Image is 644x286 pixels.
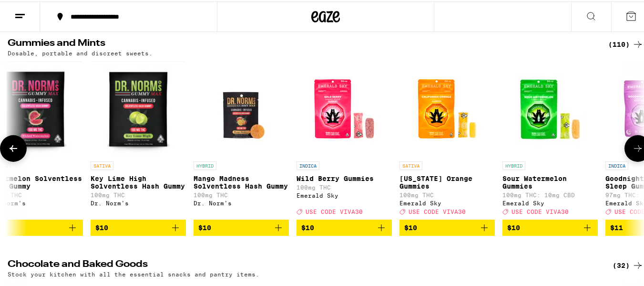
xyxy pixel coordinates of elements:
[502,191,598,197] p: 100mg THC: 10mg CBD
[502,160,525,169] p: HYBRID
[502,199,598,205] div: Emerald Sky
[91,173,186,189] p: Key Lime High Solventless Hash Gummy
[613,258,644,270] a: (32)
[610,222,623,230] span: $11
[91,60,186,218] a: Open page for Key Lime High Solventless Hash Gummy from Dr. Norm's
[399,199,495,205] div: Emerald Sky
[91,191,186,197] p: 100mg THC
[502,60,598,218] a: Open page for Sour Watermelon Gummies from Emerald Sky
[194,60,289,218] a: Open page for Mango Madness Solventless Hash Gummy from Dr. Norm's
[194,218,289,234] button: Add to bag
[399,60,495,155] img: Emerald Sky - California Orange Gummies
[8,49,153,55] p: Dosable, portable and discreet sweets.
[296,191,392,197] div: Emerald Sky
[502,60,598,155] img: Emerald Sky - Sour Watermelon Gummies
[296,218,392,234] button: Add to bag
[91,160,113,169] p: SATIVA
[6,7,69,14] span: Hi. Need any help?
[404,222,417,230] span: $10
[194,60,289,155] img: Dr. Norm's - Mango Madness Solventless Hash Gummy
[608,37,644,49] a: (110)
[296,60,392,155] img: Emerald Sky - Wild Berry Gummies
[8,270,259,276] p: Stock your kitchen with all the essential snacks and pantry items.
[399,218,495,234] button: Add to bag
[399,173,495,189] p: [US_STATE] Orange Gummies
[605,160,628,169] p: INDICA
[399,160,422,169] p: SATIVA
[306,207,363,213] span: USE CODE VIVA30
[194,199,289,205] div: Dr. Norm's
[194,160,216,169] p: HYBRID
[296,173,392,181] p: Wild Berry Gummies
[92,60,184,155] img: Dr. Norm's - Key Lime High Solventless Hash Gummy
[502,173,598,189] p: Sour Watermelon Gummies
[8,258,597,270] h2: Chocolate and Baked Goods
[194,191,289,197] p: 100mg THC
[198,222,211,230] span: $10
[511,207,569,213] span: USE CODE VIVA30
[409,207,466,213] span: USE CODE VIVA30
[301,222,314,230] span: $10
[296,183,392,189] p: 100mg THC
[91,199,186,205] div: Dr. Norm's
[91,218,186,234] button: Add to bag
[502,218,598,234] button: Add to bag
[8,37,597,49] h2: Gummies and Mints
[194,173,289,189] p: Mango Madness Solventless Hash Gummy
[399,191,495,197] p: 100mg THC
[399,60,495,218] a: Open page for California Orange Gummies from Emerald Sky
[507,222,520,230] span: $10
[296,60,392,218] a: Open page for Wild Berry Gummies from Emerald Sky
[95,222,108,230] span: $10
[296,160,319,169] p: INDICA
